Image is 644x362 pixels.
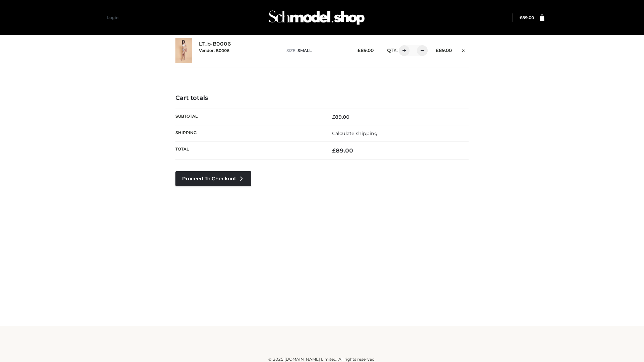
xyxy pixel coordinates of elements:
p: size : [286,48,347,54]
small: Vendor: B0006 [199,48,229,53]
th: Total [175,142,322,160]
div: LT_b-B0006 [199,41,280,60]
a: Login [107,15,118,20]
bdi: 89.00 [436,48,452,53]
bdi: 89.00 [332,147,353,154]
span: £ [520,15,522,20]
bdi: 89.00 [520,15,534,20]
bdi: 89.00 [332,114,350,120]
span: SMALL [298,48,312,53]
span: £ [358,48,361,53]
div: QTY: [380,45,425,56]
a: Calculate shipping [332,130,378,136]
bdi: 89.00 [358,48,374,53]
span: £ [436,48,439,53]
a: Proceed to Checkout [175,171,251,186]
a: Remove this item [459,45,469,54]
span: £ [332,147,336,154]
span: £ [332,114,335,120]
img: Schmodel Admin 964 [266,4,367,31]
th: Subtotal [175,109,322,125]
a: £89.00 [520,15,534,20]
th: Shipping [175,125,322,141]
h4: Cart totals [175,95,469,102]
